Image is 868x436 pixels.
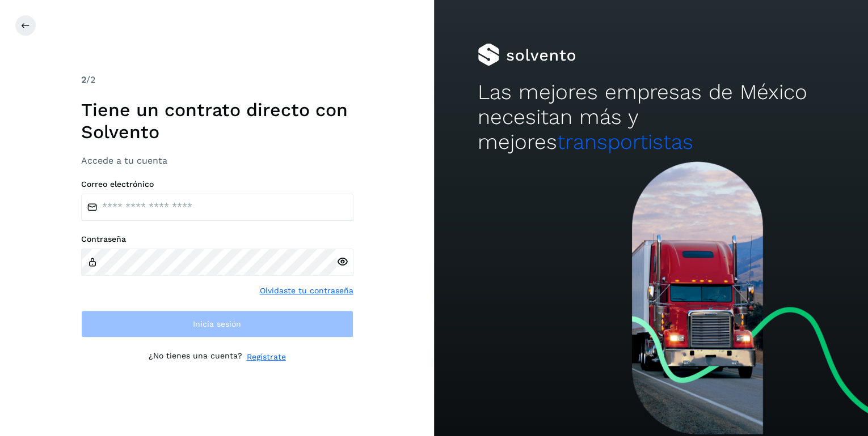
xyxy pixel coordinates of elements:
a: Regístrate [247,351,286,363]
button: Inicia sesión [81,310,353,337]
h3: Accede a tu cuenta [81,155,353,166]
span: Inicia sesión [193,320,241,328]
span: 2 [81,74,86,85]
h1: Tiene un contrato directo con Solvento [81,99,353,143]
span: transportistas [557,130,693,154]
label: Correo electrónico [81,179,353,189]
div: /2 [81,73,353,87]
label: Contraseña [81,234,353,244]
p: ¿No tienes una cuenta? [149,351,242,363]
a: Olvidaste tu contraseña [260,285,353,297]
h2: Las mejores empresas de México necesitan más y mejores [478,80,825,155]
